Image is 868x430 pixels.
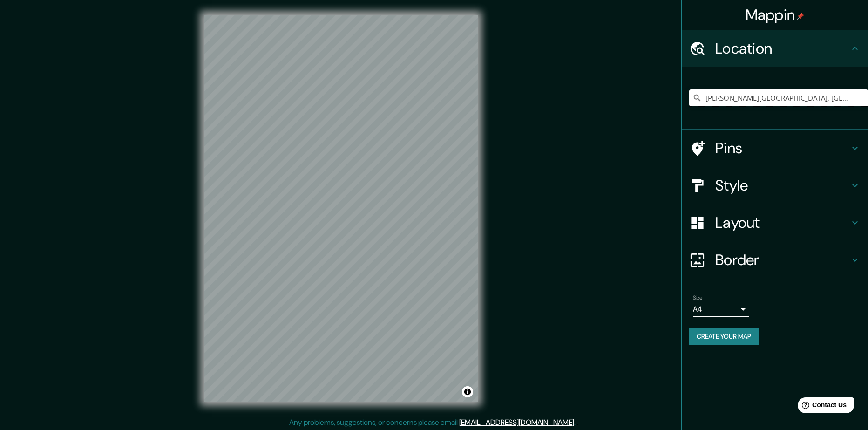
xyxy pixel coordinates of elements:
div: . [576,417,577,428]
button: Toggle attribution [462,386,473,397]
div: Pins [682,130,868,167]
div: Layout [682,204,868,241]
input: Pick your city or area [689,89,868,106]
h4: Style [715,176,849,195]
iframe: Help widget launcher [785,394,858,420]
button: Create your map [689,328,759,345]
img: pin-icon.png [797,13,804,20]
h4: Mappin [746,6,805,24]
h4: Pins [715,139,849,157]
div: Border [682,241,868,279]
h4: Location [715,39,849,58]
div: Style [682,167,868,204]
canvas: Map [204,15,478,402]
div: . [577,417,579,428]
label: Size [693,294,703,302]
a: [EMAIL_ADDRESS][DOMAIN_NAME] [459,417,574,427]
h4: Layout [715,213,849,232]
h4: Border [715,251,849,269]
div: Location [682,30,868,67]
div: A4 [693,302,749,317]
p: Any problems, suggestions, or concerns please email . [289,417,576,428]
